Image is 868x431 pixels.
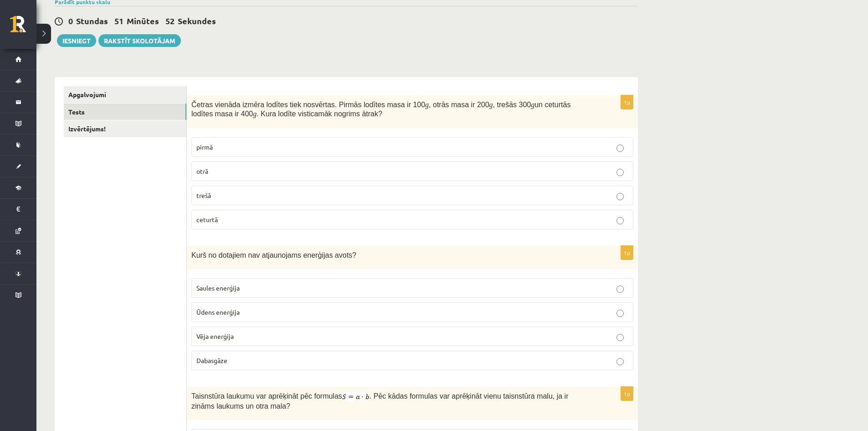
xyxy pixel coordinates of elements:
span: pirmā [196,143,213,151]
a: Rīgas 1. Tālmācības vidusskola [10,16,36,39]
p: 1p [621,386,633,401]
span: Sekundes [178,16,216,26]
input: Dabasgāze [616,358,624,365]
span: Vēja enerģija [196,332,234,340]
span: Dabasgāze [196,356,227,364]
input: pirmā [616,145,624,152]
span: , otrās masa ir 200 [429,101,489,109]
span: Taisnstūra laukumu var aprēķināt pēc formulas [191,392,342,400]
span: , trešās 300 [493,101,531,109]
span: otrā [196,167,208,175]
button: Iesniegt [57,34,96,47]
span: . Kura lodīte visticamāk nogrims ātrak? [257,110,382,118]
input: Saules enerģija [616,286,624,293]
img: IqsJOn8v0d5F3fold39d9oulf4FEs1U+5RvwqAAAAAASUVORK5CYII= [342,392,370,401]
a: Izvērtējums! [64,120,186,137]
: g [425,101,429,109]
: g [253,110,257,118]
input: otrā [616,169,624,176]
span: . Pēc kādas formulas var aprēķināt vienu taisnstūra malu, ja ir zināms laukums un otra mala? [191,392,568,410]
input: Vēja enerģija [616,334,624,341]
: g [531,101,534,109]
p: 1p [621,245,633,260]
input: Ūdens enerģija [616,310,624,317]
p: 1p [621,95,633,109]
span: Ūdens enerģija [196,308,240,316]
span: Saules enerģija [196,284,240,292]
a: Rakstīt skolotājam [98,34,181,47]
span: Kurš no dotajiem nav atjaunojams enerģijas avots? [191,251,356,259]
span: 52 [165,16,175,26]
span: Stundas [76,16,108,26]
span: 51 [114,16,123,26]
a: Apgalvojumi [64,86,186,103]
: g [489,101,493,109]
input: trešā [616,193,624,200]
span: ceturtā [196,215,218,223]
span: trešā [196,191,211,199]
span: Četras vienāda izmēra lodītes tiek nosvērtas. Pirmās lodītes masa ir 100 [191,101,425,109]
input: ceturtā [616,217,624,224]
span: 0 [68,16,73,26]
a: Tests [64,104,186,120]
span: Minūtes [127,16,159,26]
